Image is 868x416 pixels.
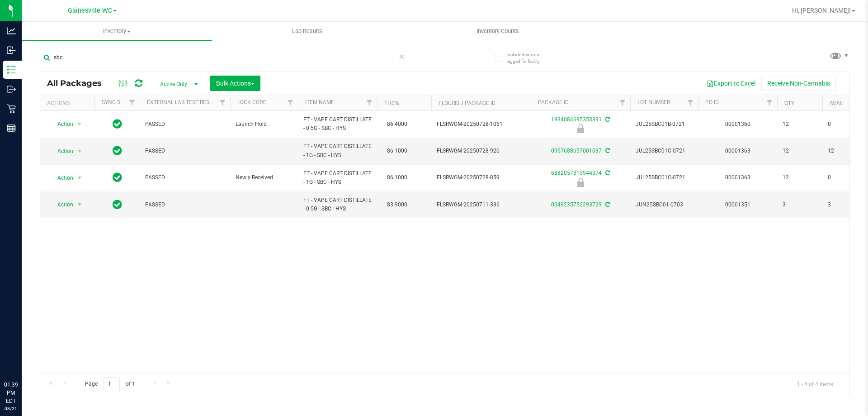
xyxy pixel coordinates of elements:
a: Flourish Package ID [439,100,495,106]
span: select [74,198,85,211]
a: THC% [384,100,399,106]
span: 86.1000 [382,171,412,184]
span: Newly Received [236,173,292,182]
inline-svg: Inventory [7,65,16,74]
span: Lab Results [280,27,335,35]
span: Action [49,118,74,130]
p: 08/21 [4,405,18,412]
span: PASSED [145,147,225,155]
span: 12 [783,120,817,129]
span: 3 [828,201,862,209]
a: 6882057315944374 [551,170,602,176]
span: Action [49,198,74,211]
span: Include items not tagged for facility [506,51,552,65]
span: PASSED [145,173,225,182]
span: Gainesville WC [68,7,112,14]
a: Item Name [305,99,334,105]
span: 83.9000 [382,198,412,211]
span: PASSED [145,120,225,129]
span: Sync from Compliance System [604,116,610,123]
a: Lock Code [237,99,266,105]
span: FLSRWGM-20250728-1061 [437,120,525,129]
span: select [74,145,85,158]
span: FT - VAPE CART DISTILLATE - 1G - SBC - HYS [303,169,372,186]
a: 0957688657001037 [551,148,602,154]
span: FT - VAPE CART DISTILLATE - 0.5G - SBC - HYS [303,115,372,133]
span: Inventory [22,27,212,35]
span: FLSRWGM-20250711-336 [437,201,525,209]
input: 1 [104,377,120,391]
iframe: Resource center [9,344,36,371]
inline-svg: Outbound [7,85,16,94]
a: 1934084695353391 [551,116,602,123]
iframe: Resource center unread badge [27,342,38,353]
a: Lot Number [637,99,670,105]
span: In Sync [113,144,122,157]
span: FT - VAPE CART DISTILLATE - 0.5G - SBC - HYS [303,196,372,213]
button: Bulk Actions [210,76,260,91]
a: Filter [283,95,298,110]
a: PO ID [705,99,719,105]
span: Hi, [PERSON_NAME]! [792,7,851,14]
a: Available [830,100,857,106]
a: Inventory [22,22,212,41]
span: 1 - 4 of 4 items [790,377,840,391]
a: Filter [615,95,630,110]
a: Inventory Counts [402,22,593,41]
a: Filter [362,95,377,110]
div: Launch Hold [529,124,632,133]
span: 12 [828,147,862,155]
inline-svg: Inbound [7,46,16,55]
a: Filter [762,95,777,110]
span: Action [49,172,74,184]
span: JUN25SBC01-0703 [636,201,693,209]
button: Export to Excel [701,76,761,91]
span: FT - VAPE CART DISTILLATE - 1G - SBC - HYS [303,142,372,159]
input: Search Package ID, Item Name, SKU, Lot or Part Number... [40,51,409,64]
span: Bulk Actions [216,80,255,87]
span: Page of 1 [77,377,142,391]
span: Launch Hold [236,120,292,129]
span: Sync from Compliance System [604,201,610,208]
span: 3 [783,201,817,209]
a: Qty [784,100,794,106]
button: Receive Non-Cannabis [761,76,836,91]
span: FLSRWGM-20250728-859 [437,173,525,182]
span: 86.4000 [382,118,412,131]
a: Package ID [538,99,569,105]
span: 12 [783,147,817,155]
span: All Packages [47,78,111,88]
a: 00001363 [725,148,750,154]
span: FLSRWGM-20250728-920 [437,147,525,155]
span: select [74,172,85,184]
a: Filter [215,95,230,110]
inline-svg: Analytics [7,26,16,35]
p: 01:39 PM EDT [4,381,18,405]
span: Inventory Counts [464,27,531,35]
a: 0049235752293729 [551,201,602,208]
span: Action [49,145,74,158]
span: In Sync [113,198,122,211]
a: 00001360 [725,121,750,127]
span: select [74,118,85,130]
span: JUL25SBC01C-0721 [636,173,693,182]
div: Actions [47,100,91,106]
span: Sync from Compliance System [604,170,610,176]
span: PASSED [145,201,225,209]
span: 0 [828,120,862,129]
a: 00001363 [725,174,750,181]
span: JUL25SBC01B-0721 [636,120,693,129]
span: Clear [398,51,405,62]
a: 00001351 [725,201,750,208]
span: In Sync [113,118,122,130]
div: Newly Received [529,178,632,187]
span: In Sync [113,171,122,184]
a: Filter [125,95,140,110]
a: External Lab Test Result [147,99,218,105]
span: 86.1000 [382,144,412,158]
a: Filter [683,95,698,110]
span: JUL25SBC01C-0721 [636,147,693,155]
span: 12 [783,173,817,182]
span: 0 [828,173,862,182]
inline-svg: Reports [7,124,16,133]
